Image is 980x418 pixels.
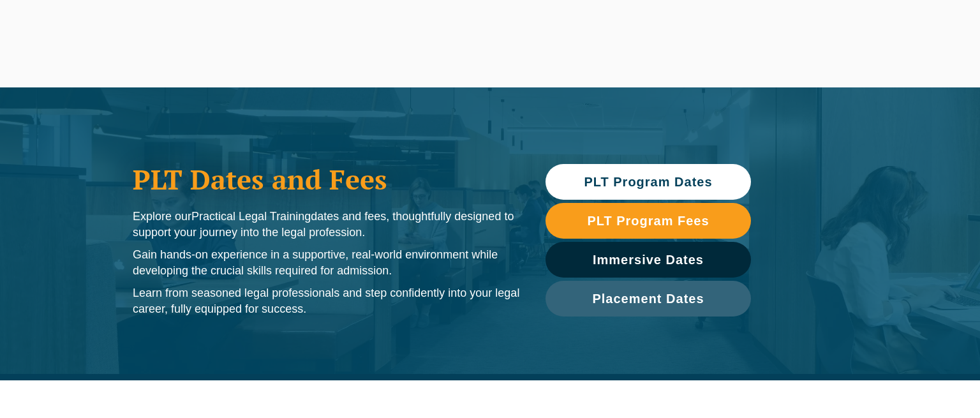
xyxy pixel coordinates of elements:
[546,164,751,200] a: PLT Program Dates
[133,209,520,241] p: Explore our dates and fees, thoughtfully designed to support your journey into the legal profession.
[133,247,520,279] p: Gain hands-on experience in a supportive, real-world environment while developing the crucial ski...
[133,285,520,317] p: Learn from seasoned legal professionals and step confidently into your legal career, fully equipp...
[593,253,704,266] span: Immersive Dates
[587,214,709,227] span: PLT Program Fees
[592,292,704,305] span: Placement Dates
[546,242,751,278] a: Immersive Dates
[584,175,712,188] span: PLT Program Dates
[546,203,751,239] a: PLT Program Fees
[133,163,520,195] h1: PLT Dates and Fees
[191,210,311,223] span: Practical Legal Training
[546,281,751,317] a: Placement Dates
